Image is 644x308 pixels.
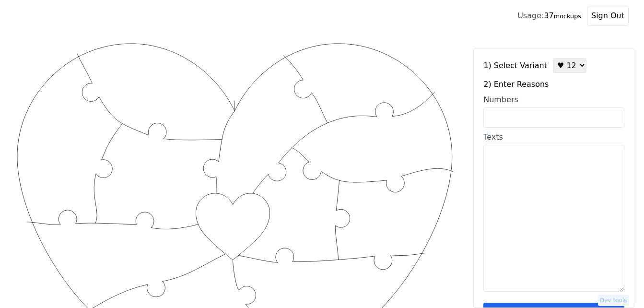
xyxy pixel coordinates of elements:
div: Numbers [483,94,624,106]
button: Sign Out [587,6,629,26]
textarea: Texts [483,145,624,292]
label: 1) Select Variant [483,60,547,71]
div: Texts [483,131,624,143]
div: 37 [517,10,581,22]
label: 2) Enter Reasons [483,79,624,90]
span: Usage: [517,11,544,20]
input: Numbers [483,107,624,128]
small: mockups [554,12,581,20]
button: Dev tools [598,295,629,306]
